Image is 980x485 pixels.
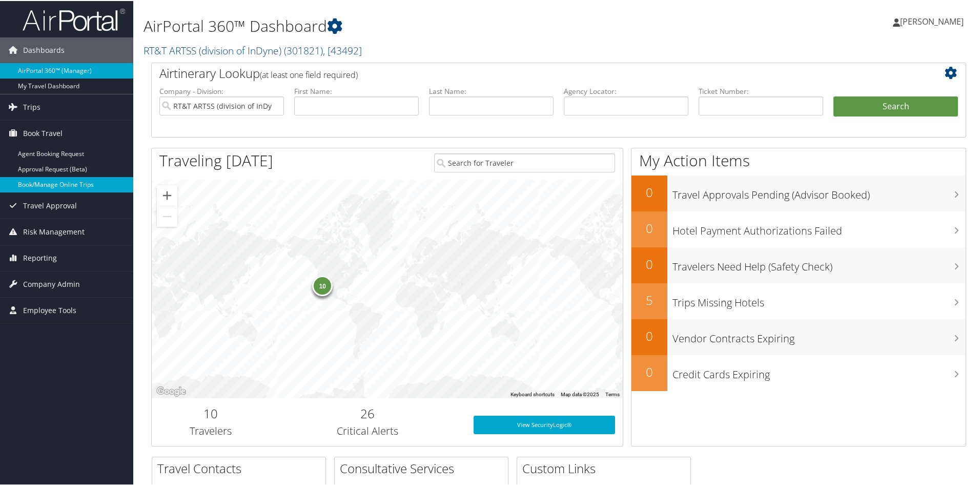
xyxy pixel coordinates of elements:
[312,274,333,295] div: 10
[900,15,964,26] span: [PERSON_NAME]
[631,290,667,308] h2: 5
[157,184,177,205] button: Zoom in
[323,43,362,56] span: , [ 43492 ]
[23,297,76,322] span: Employee Tools
[893,5,974,36] a: [PERSON_NAME]
[474,415,615,433] a: View SecurityLogic®
[294,85,419,95] label: First Name:
[23,120,63,145] span: Book Travel
[434,152,615,171] input: Search for Traveler
[260,68,358,80] span: (at least one field required)
[631,219,667,236] h2: 0
[672,325,966,345] h3: Vendor Contracts Expiring
[605,391,620,396] a: Terms (opens in new tab)
[631,326,667,344] h2: 0
[672,182,966,201] h3: Travel Approvals Pending (Advisor Booked)
[277,423,458,437] h3: Critical Alerts
[23,93,40,119] span: Trips
[23,270,80,296] span: Company Admin
[631,362,667,380] h2: 0
[672,218,966,237] h3: Hotel Payment Authorizations Failed
[631,246,966,282] a: 0Travelers Need Help (Safety Check)
[699,85,823,95] label: Ticket Number:
[564,85,688,95] label: Agency Locator:
[522,459,690,476] h2: Custom Links
[284,43,323,56] span: ( 301821 )
[159,423,262,437] h3: Travelers
[159,64,890,81] h2: Airtinerary Lookup
[157,205,177,226] button: Zoom out
[144,43,362,56] a: RT&T ARTSS (division of InDyne)
[561,391,599,396] span: Map data ©2025
[157,459,325,476] h2: Travel Contacts
[154,384,188,397] a: Open this area in Google Maps (opens a new window)
[159,85,284,95] label: Company - Division:
[672,289,966,309] h3: Trips Missing Hotels
[631,210,966,246] a: 0Hotel Payment Authorizations Failed
[340,459,508,476] h2: Consultative Services
[23,7,125,31] img: airportal-logo.png
[631,174,966,210] a: 0Travel Approvals Pending (Advisor Booked)
[23,244,57,270] span: Reporting
[511,390,555,397] button: Keyboard shortcuts
[631,354,966,390] a: 0Credit Cards Expiring
[833,95,958,116] button: Search
[159,149,273,170] h1: Traveling [DATE]
[277,404,458,421] h2: 26
[631,255,667,272] h2: 0
[631,318,966,354] a: 0Vendor Contracts Expiring
[23,218,85,244] span: Risk Management
[154,384,188,397] img: Google
[631,149,966,170] h1: My Action Items
[159,404,262,421] h2: 10
[23,192,77,218] span: Travel Approval
[429,85,554,95] label: Last Name:
[631,183,667,200] h2: 0
[23,36,65,62] span: Dashboards
[144,14,697,36] h1: AirPortal 360™ Dashboard
[672,361,966,381] h3: Credit Cards Expiring
[672,254,966,273] h3: Travelers Need Help (Safety Check)
[631,282,966,318] a: 5Trips Missing Hotels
